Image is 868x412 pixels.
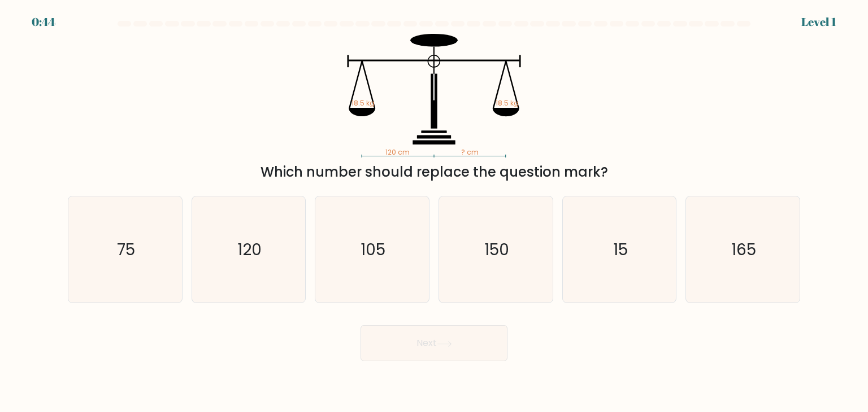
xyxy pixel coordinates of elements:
[32,14,55,30] div: 0:44
[75,162,793,182] div: Which number should replace the question mark?
[461,147,479,157] tspan: ? cm
[613,238,628,261] text: 15
[484,238,509,261] text: 150
[385,147,410,157] tspan: 120 cm
[801,14,836,30] div: Level 1
[361,325,507,361] button: Next
[117,238,135,261] text: 75
[361,238,386,261] text: 105
[496,98,519,108] tspan: 18.5 kg
[351,98,375,108] tspan: 18.5 kg
[731,238,756,261] text: 165
[237,238,262,261] text: 120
